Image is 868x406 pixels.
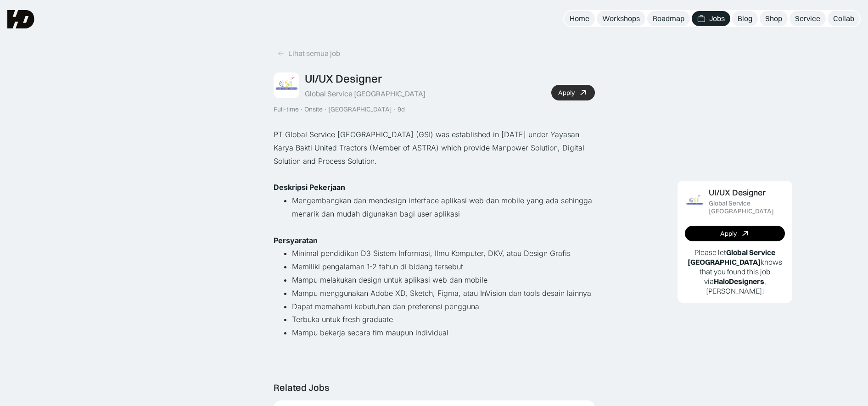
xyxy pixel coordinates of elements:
[292,326,595,339] li: Mampu bekerja secara tim maupun individual
[558,89,575,97] div: Apply
[305,89,426,99] div: Global Service [GEOGRAPHIC_DATA]
[738,14,752,23] div: Blog
[274,168,595,181] p: ‍
[274,106,299,113] div: Full-time
[790,11,826,26] a: Service
[305,72,382,85] div: UI/UX Designer
[709,200,785,215] div: Global Service [GEOGRAPHIC_DATA]
[685,226,785,241] a: Apply
[274,236,318,245] strong: Persyaratan
[304,106,323,113] div: Onsite
[720,230,737,238] div: Apply
[288,49,340,58] div: Lihat semua job
[688,248,775,267] b: Global Service [GEOGRAPHIC_DATA]
[274,221,595,234] p: ‍
[274,72,299,98] img: Job Image
[300,106,303,113] div: ·
[692,11,730,26] a: Jobs
[274,183,345,192] strong: Deskripsi Pekerjaan
[732,11,758,26] a: Blog
[765,14,782,23] div: Shop
[597,11,645,26] a: Workshops
[647,11,690,26] a: Roadmap
[292,260,595,273] li: Memiliki pengalaman 1-2 tahun di bidang tersebut
[602,14,640,23] div: Workshops
[709,188,766,198] div: UI/UX Designer
[714,277,764,286] b: HaloDesigners
[324,106,327,113] div: ·
[393,106,397,113] div: ·
[398,106,405,113] div: 9d
[795,14,820,23] div: Service
[274,128,595,167] p: PT Global Service [GEOGRAPHIC_DATA] (GSI) was established in [DATE] under Yayasan Karya Bakti Uni...
[551,85,595,100] a: Apply
[292,247,595,260] li: Minimal pendidikan D3 Sistem Informasi, Ilmu Komputer, DKV, atau Design Grafis
[292,194,595,221] li: Mengembangkan dan mendesign interface aplikasi web dan mobile yang ada sehingga menarik dan mudah...
[833,14,854,23] div: Collab
[292,287,595,300] li: Mampu menggunakan Adobe XD, Sketch, Figma, atau InVision dan tools desain lainnya
[292,313,595,326] li: Terbuka untuk fresh graduate
[564,11,595,26] a: Home
[828,11,860,26] a: Collab
[328,106,392,113] div: [GEOGRAPHIC_DATA]
[292,300,595,313] li: Dapat memahami kebutuhan dan preferensi pengguna
[274,46,344,61] a: Lihat semua job
[653,14,684,23] div: Roadmap
[274,382,329,393] div: Related Jobs
[570,14,589,23] div: Home
[274,339,595,353] p: ‍
[685,192,704,211] img: Job Image
[292,273,595,287] li: Mampu melakukan design untuk aplikasi web dan mobile
[709,14,725,23] div: Jobs
[685,248,785,295] p: Please let knows that you found this job via , [PERSON_NAME]!
[760,11,788,26] a: Shop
